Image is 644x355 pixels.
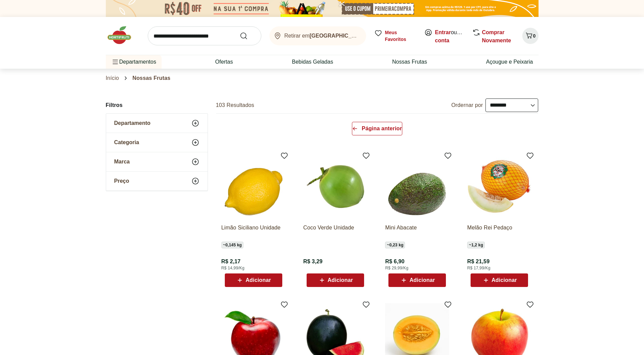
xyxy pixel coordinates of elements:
[240,32,256,40] button: Submit Search
[385,29,416,43] span: Meus Favoritos
[467,224,531,239] a: Melão Rei Pedaço
[106,133,208,152] button: Categoria
[482,29,511,43] a: Comprar Novamente
[221,265,244,271] span: R$ 14,99/Kg
[362,126,402,131] span: Página anterior
[467,154,531,219] img: Melão Rei Pedaço
[392,58,427,66] a: Nossas Frutas
[467,242,485,248] span: ~ 1,2 kg
[310,33,427,39] b: [GEOGRAPHIC_DATA]/[GEOGRAPHIC_DATA]
[467,265,490,271] span: R$ 17,99/Kg
[385,242,405,248] span: ~ 0,23 kg
[292,58,333,66] a: Bebidas Geladas
[106,152,208,171] button: Marca
[328,278,353,283] span: Adicionar
[284,33,359,39] span: Retirar em
[471,273,528,287] button: Adicionar
[221,154,286,219] img: Limão Siciliano Unidade
[435,29,451,35] a: Entrar
[221,242,244,248] span: ~ 0,145 kg
[221,224,286,239] a: Limão Siciliano Unidade
[106,75,119,81] a: Início
[114,178,129,184] span: Preço
[435,28,465,45] span: ou
[467,258,490,265] span: R$ 21,59
[106,172,208,191] button: Preço
[303,224,367,239] a: Coco Verde Unidade
[486,58,533,66] a: Açougue e Peixaria
[114,120,151,127] span: Departamento
[215,58,233,66] a: Ofertas
[522,28,539,44] button: Carrinho
[492,278,517,283] span: Adicionar
[114,139,139,146] span: Categoria
[111,54,119,70] button: Menu
[106,114,208,133] button: Departamento
[148,26,261,45] input: search
[385,154,449,219] img: Mini Abacate
[106,25,140,45] img: Hortifruti
[114,158,130,165] span: Marca
[216,102,254,109] h2: 103 Resultados
[307,273,364,287] button: Adicionar
[303,154,367,219] img: Coco Verde Unidade
[221,258,241,265] span: R$ 2,17
[303,258,323,265] span: R$ 3,29
[225,273,282,287] button: Adicionar
[352,126,358,131] svg: Arrow Left icon
[106,98,208,112] h2: Filtros
[111,54,156,70] span: Departamentos
[374,29,416,43] a: Meus Favoritos
[385,224,449,239] a: Mini Abacate
[352,122,402,138] a: Página anterior
[245,278,271,283] span: Adicionar
[385,258,404,265] span: R$ 6,90
[133,75,170,81] span: Nossas Frutas
[388,273,446,287] button: Adicionar
[409,278,435,283] span: Adicionar
[451,102,483,109] label: Ordernar por
[533,33,536,39] span: 0
[385,265,408,271] span: R$ 29,99/Kg
[269,26,366,45] button: Retirar em[GEOGRAPHIC_DATA]/[GEOGRAPHIC_DATA]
